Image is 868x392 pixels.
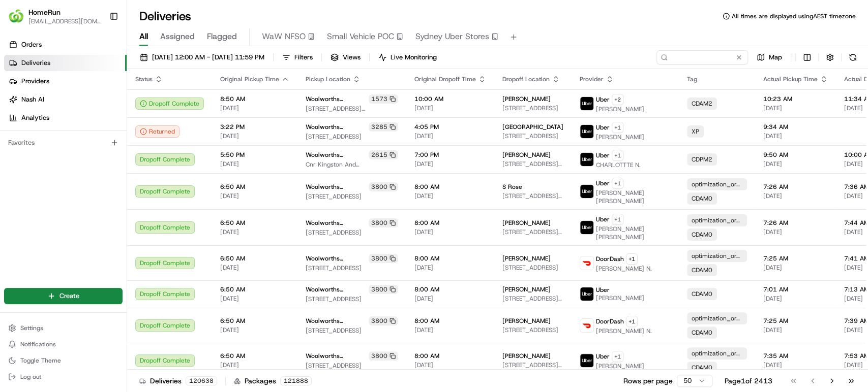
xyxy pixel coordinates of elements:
span: Original Pickup Time [220,75,279,83]
button: +2 [612,94,623,105]
img: doordash_logo_v2.png [580,319,593,332]
span: [PERSON_NAME] [502,254,551,263]
span: Uber [596,352,610,361]
img: uber-new-logo.jpeg [580,153,593,166]
span: [DATE] [414,228,486,236]
span: 5:50 PM [220,151,289,159]
span: 7:25 AM [763,254,828,263]
span: Nash AI [21,95,44,104]
div: Page 1 of 2413 [725,376,772,386]
span: 6:50 AM [220,317,289,325]
button: Views [326,50,365,64]
div: 2615 [369,150,398,159]
span: 3:22 PM [220,123,289,131]
span: Woolworths [GEOGRAPHIC_DATA] (VDOS) [306,219,367,227]
span: 7:01 AM [763,285,828,293]
span: 7:26 AM [763,183,828,191]
span: Woolworths Balgowlah [306,95,367,103]
span: Actual Pickup Time [763,75,818,83]
span: optimization_order_unassigned [692,314,742,322]
div: 3800 [369,254,398,263]
span: 7:25 AM [763,317,828,325]
span: Woolworths [GEOGRAPHIC_DATA] (VDOS) [306,352,367,360]
span: [DATE] [220,264,289,272]
span: Settings [20,324,43,332]
span: Analytics [21,113,49,122]
button: +1 [612,150,623,161]
span: optimization_order_unassigned [692,252,742,260]
a: Deliveries [4,55,127,71]
span: [PERSON_NAME] [596,362,644,370]
span: [DATE] [763,160,828,168]
a: Analytics [4,110,127,126]
span: Dropoff Location [502,75,550,83]
span: Notifications [20,340,56,348]
button: +1 [612,214,623,225]
span: [DATE] [763,326,828,334]
a: Orders [4,37,127,53]
span: Orders [21,40,42,49]
span: Sydney Uber Stores [415,30,489,43]
div: 3800 [369,316,398,325]
span: [PERSON_NAME] N. [596,327,652,335]
span: [STREET_ADDRESS] [306,228,398,237]
span: [EMAIL_ADDRESS][DOMAIN_NAME] [28,17,101,25]
button: +1 [612,351,623,362]
span: Woolworths [GEOGRAPHIC_DATA] (VDOS) [306,254,367,263]
span: Map [769,53,782,62]
span: CDAM0 [692,231,712,239]
img: uber-new-logo.jpeg [580,354,593,367]
div: Packages [234,376,312,386]
span: [DATE] [414,361,486,369]
span: Filters [294,53,313,62]
span: [STREET_ADDRESS][PERSON_NAME] [306,105,398,113]
div: Deliveries [139,376,217,386]
span: [DATE] [763,295,828,303]
button: Toggle Theme [4,353,123,368]
span: Uber [596,151,610,159]
span: [DATE] [414,326,486,334]
span: HomeRun [28,7,61,17]
span: CDAM0 [692,194,712,203]
img: uber-new-logo.jpeg [580,221,593,234]
span: [STREET_ADDRESS][PERSON_NAME][PERSON_NAME] [502,160,563,168]
span: 10:23 AM [763,95,828,103]
span: Live Monitoring [391,53,437,62]
span: All times are displayed using AEST timezone [732,12,856,20]
span: Flagged [207,30,237,43]
button: HomeRunHomeRun[EMAIL_ADDRESS][DOMAIN_NAME] [4,4,105,28]
span: [PERSON_NAME] [596,133,644,141]
span: 6:50 AM [220,285,289,293]
div: 3800 [369,218,398,227]
span: Woolworths Mordialloc [306,123,367,131]
span: Uber [596,179,610,187]
span: optimization_order_unassigned [692,180,742,188]
span: Woolworths [PERSON_NAME] Central [306,151,367,159]
span: 6:50 AM [220,219,289,227]
span: [PERSON_NAME] [596,105,644,113]
button: Notifications [4,337,123,351]
span: [DATE] 12:00 AM - [DATE] 11:59 PM [152,53,264,62]
span: Woolworths [GEOGRAPHIC_DATA] (VDOS) [306,317,367,325]
span: Tag [687,75,697,83]
button: +1 [626,253,638,265]
img: uber-new-logo.jpeg [580,185,593,198]
span: [STREET_ADDRESS] [306,295,398,303]
span: CDAM0 [692,290,712,298]
div: 120638 [186,376,217,385]
span: 9:34 AM [763,123,828,131]
img: HomeRun [8,8,24,24]
button: Filters [278,50,317,64]
img: uber-new-logo.jpeg [580,125,593,138]
span: [STREET_ADDRESS] [502,104,563,112]
a: Providers [4,73,127,89]
span: [PERSON_NAME] [502,95,551,103]
span: Woolworths [GEOGRAPHIC_DATA] (VDOS) [306,285,367,293]
span: [DATE] [414,132,486,140]
span: CDAM2 [692,100,712,108]
div: 3285 [369,122,398,132]
span: Toggle Theme [20,356,61,365]
span: [DATE] [414,264,486,272]
span: [STREET_ADDRESS] [306,133,398,141]
div: Returned [135,125,179,138]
